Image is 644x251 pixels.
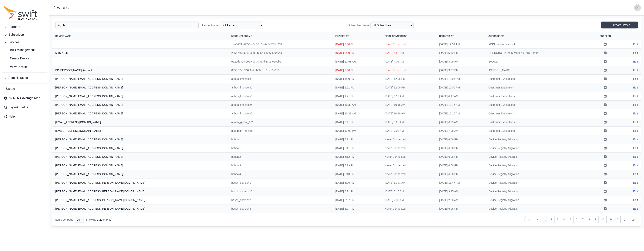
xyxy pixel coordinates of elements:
th: [PERSON_NAME][EMAIL_ADDRESS][DOMAIN_NAME] [52,92,228,101]
td: Never Connected [382,153,436,161]
span: 4437 [105,218,111,221]
a: Edit [633,51,638,55]
a: Edit [633,86,638,89]
a: Edit [633,189,638,193]
td: Customer Evaluations [485,101,589,109]
span: Usage [6,87,15,91]
a: Edit [633,155,638,159]
td: Device Registry Migration [485,135,589,144]
td: [DATE] 6:06 PM [436,153,485,161]
td: [DATE] 8:00 PM [332,40,382,49]
td: Never Connected [382,144,436,153]
td: airbus_lmontloin3 [228,92,332,101]
a: Next 10 [606,216,621,223]
a: 5 [567,216,574,223]
td: [DATE] 6:06 PM [436,204,485,213]
a: Create Device [2,55,47,62]
th: Subscriber [485,32,589,40]
td: [DATE] 12:05 PM [436,75,485,83]
td: basemark_konsta [228,127,332,135]
img: user photo [634,4,641,11]
td: [DATE] 11:47 AM [382,178,436,187]
td: [DATE] 8:41 PM [332,118,382,127]
th: [PERSON_NAME][EMAIL_ADDRESS][DOMAIN_NAME] [52,109,228,118]
td: airbus_lmontloin4 [228,101,332,109]
td: 8658f79a-7f46-4cdc-b00f-1fe3edd3a619 [228,66,332,75]
td: [DATE] 3:15 AM [436,187,485,196]
td: [DATE] 5:11 PM [332,135,382,144]
td: bobcat2 [228,153,332,161]
td: airoha_global_001 [228,118,332,127]
td: 225675f3-a268-4302-b3a6-012c7d20d6ec [228,49,332,57]
td: [DATE] 12:08 PM [332,127,382,135]
td: Never Connected [382,204,436,213]
td: Customer Evaluations [485,83,589,92]
th: [PERSON_NAME][EMAIL_ADDRESS][PERSON_NAME][DOMAIN_NAME] [52,178,228,187]
td: bosch_dstreich2 [228,196,332,204]
td: [DATE] 12:58 AM [332,57,382,66]
a: Usage [2,85,47,93]
a: Edit [633,112,638,115]
a: Edit [633,94,638,98]
th: [PERSON_NAME][EMAIL_ADDRESS][DOMAIN_NAME] [52,83,228,92]
a: Edit [633,207,638,211]
select: Subscriber [370,22,414,29]
td: bosch_dstreich10 [228,187,332,196]
td: [DATE] 8:00 PM [332,49,382,57]
td: [DATE] 5:11 PM [332,144,382,153]
td: Device Registry Migration [485,153,589,161]
a: Edit [633,60,638,63]
td: [DATE] 7:08 AM [436,127,485,135]
td: airbus_lmontloin2 [228,83,332,92]
td: [DATE] 12:51 AM [436,40,485,49]
span: Subscribers [8,32,25,37]
th: [PERSON_NAME][EMAIL_ADDRESS][DOMAIN_NAME] [52,101,228,109]
td: Never Connected [382,170,436,178]
span: Help [8,114,15,119]
td: URSROBOT 2024 Skylark Nx RTK Annual [485,49,589,57]
td: [DATE] 12:06 PM [436,83,485,92]
td: [DATE] 2:30 AM [436,196,485,204]
td: [DATE] 10:16 AM [436,109,485,118]
a: Edit [633,68,638,72]
input: Search [55,22,199,29]
a: Create Device [601,22,638,28]
a: 4 [561,216,567,223]
label: Partner Name [202,23,218,27]
td: [DATE] 10:16 AM [382,109,436,118]
td: [DATE] 6:06 PM [436,161,485,170]
span: Expires At [335,35,349,38]
td: [DATE] 6:07 PM [332,196,382,204]
th: [PERSON_NAME][EMAIL_ADDRESS][DOMAIN_NAME] [52,144,228,153]
td: Device Registry Migration [485,204,589,213]
td: [DATE] 11:47 AM [436,178,485,187]
th: [EMAIL_ADDRESS][DOMAIN_NAME] [52,127,228,135]
td: Device Registry Migration [485,178,589,187]
a: 6 [573,216,580,223]
td: airbus_lmontloin1 [228,75,332,83]
td: Segway [485,57,589,66]
td: [DATE] 5:52 PM [382,49,436,57]
th: [PERSON_NAME][EMAIL_ADDRESS][PERSON_NAME][DOMAIN_NAME] [52,204,228,213]
td: Device Registry Migration [485,187,589,196]
td: Customer Evaluations [485,118,589,127]
td: [DATE] 7:00 PM [332,66,382,75]
td: bobcat1 [228,144,332,153]
a: 2 [548,216,555,223]
td: Never Connected [382,66,436,75]
a: 9 [592,216,599,223]
th: [PERSON_NAME][EMAIL_ADDRESS][DOMAIN_NAME] [52,170,228,178]
button: Administration [2,74,47,82]
th: [PERSON_NAME][EMAIL_ADDRESS][DOMAIN_NAME] [52,135,228,144]
td: [DATE] 4:09 AM [382,57,436,66]
td: [DATE] 10:16 AM [436,101,485,109]
button: Devices [2,38,47,46]
td: [DATE] 12:05 PM [382,75,436,83]
a: Edit [633,42,638,46]
a: Edit [633,198,638,202]
td: [DATE] 10:38 AM [332,101,382,109]
a: 3 [554,216,561,223]
td: Device Registry Migration [485,161,589,170]
th: [PERSON_NAME][EMAIL_ADDRESS][PERSON_NAME][DOMAIN_NAME] [52,187,228,196]
a: Edit [633,129,638,133]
